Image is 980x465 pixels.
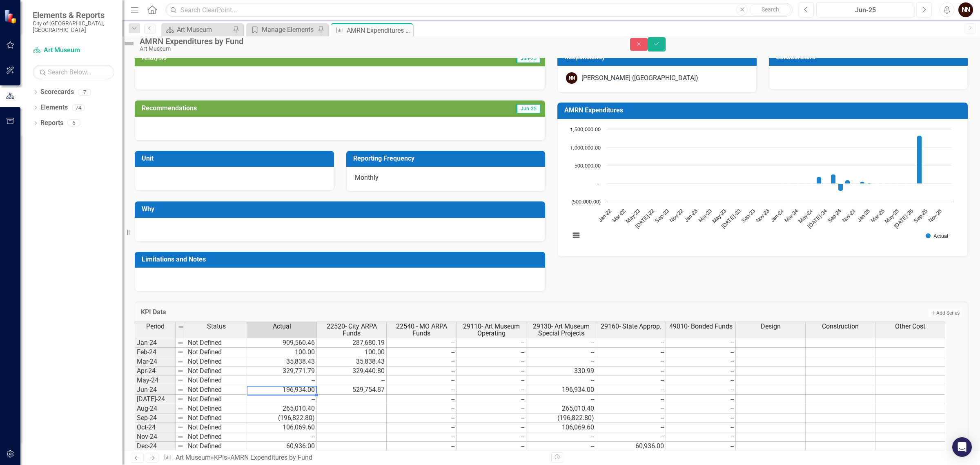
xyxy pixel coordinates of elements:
td: -- [666,423,736,432]
img: 8DAGhfEEPCf229AAAAAElFTkSuQmCC [177,443,184,449]
a: Manage Elements [248,25,316,35]
td: -- [666,348,736,357]
td: (196,822.80) [526,414,596,423]
td: 287,680.19 [317,338,387,348]
td: 106,069.60 [247,423,317,432]
td: May-24 [135,376,176,385]
input: Search Below... [33,65,114,79]
div: Open Intercom Messenger [952,437,972,457]
span: 49010- Bonded Funds [669,323,733,330]
img: 8DAGhfEEPCf229AAAAAElFTkSuQmCC [177,387,184,393]
text: May-23 [712,208,728,224]
td: -- [317,376,387,385]
h3: KPI Data [141,309,493,316]
td: -- [387,442,457,451]
a: Art Museum [176,454,211,461]
div: Chart. Highcharts interactive chart. [566,125,959,248]
span: 29110- Art Museum Operating [458,323,524,337]
div: NN [958,2,973,17]
td: Not Defined [186,385,247,395]
td: -- [666,432,736,442]
td: Feb-24 [135,348,176,357]
div: 7 [78,89,91,96]
td: 909,560.46 [247,338,317,348]
td: -- [457,348,526,357]
td: -- [666,442,736,451]
div: 74 [72,104,85,111]
td: -- [457,414,526,423]
span: 29130- Art Museum Special Projects [528,323,594,337]
td: -- [596,414,666,423]
td: -- [526,395,596,404]
h3: Responsibility [564,54,753,61]
td: -- [596,348,666,357]
h3: Limitations and Notes [142,256,541,263]
path: Oct-24, 106,069.6. Actual. [845,180,850,183]
span: Design [761,323,781,330]
td: -- [457,376,526,385]
td: Not Defined [186,414,247,423]
td: -- [526,432,596,442]
td: Not Defined [186,367,247,376]
div: [PERSON_NAME] ([GEOGRAPHIC_DATA]) [581,74,698,83]
img: 8DAGhfEEPCf229AAAAAElFTkSuQmCC [177,405,184,412]
span: Status [207,323,226,330]
td: -- [457,442,526,451]
text: 1,000,000.00 [570,145,601,151]
td: -- [457,338,526,348]
img: 8DAGhfEEPCf229AAAAAElFTkSuQmCC [177,434,184,440]
td: -- [457,404,526,414]
td: 106,069.60 [526,423,596,432]
td: Jun-24 [135,385,176,395]
text: Sep-23 [741,208,756,224]
path: Dec-24, 60,936. Actual. [860,181,865,183]
td: [DATE]-24 [135,395,176,404]
div: AMRN Expenditures by Fund [140,37,614,46]
td: -- [387,423,457,432]
div: » » [164,453,545,463]
td: -- [666,357,736,367]
div: Manage Elements [262,25,316,35]
text: Jan-22 [598,208,612,223]
td: 60,936.00 [247,442,317,451]
text: Nov-25 [928,208,943,224]
path: Aug-24, 265,010.4. Actual. [831,174,836,183]
path: Jan-25, 21,600. Actual. [867,183,871,183]
text: Sep-24 [827,208,842,224]
text: May-25 [884,208,900,224]
td: (196,822.80) [247,414,317,423]
text: Jan-23 [684,208,699,223]
text: Mar-23 [698,208,713,224]
input: Search ClearPoint... [165,3,793,17]
td: -- [596,432,666,442]
div: AMRN Expenditures by Fund [230,454,312,461]
td: 60,936.00 [596,442,666,451]
text: Nov-23 [755,208,771,224]
text: [DATE]-24 [807,208,828,230]
td: -- [526,357,596,367]
h3: Unit [142,155,330,162]
div: Jun-25 [819,5,911,15]
td: Not Defined [186,357,247,367]
img: 8DAGhfEEPCf229AAAAAElFTkSuQmCC [177,368,184,374]
td: 35,838.43 [317,357,387,367]
td: Apr-24 [135,367,176,376]
td: -- [666,338,736,348]
span: 22540 - MO ARPA Funds [388,323,454,337]
td: -- [526,442,596,451]
text: Mar-25 [870,208,885,224]
img: ClearPoint Strategy [4,9,18,24]
span: Jun-25 [516,54,540,63]
div: Monthly [346,167,546,191]
td: Jan-24 [135,338,176,348]
span: Other Cost [895,323,925,330]
td: -- [457,357,526,367]
h3: Analysis [142,54,340,61]
td: 196,934.00 [526,385,596,395]
td: Not Defined [186,348,247,357]
td: -- [387,348,457,357]
td: -- [387,432,457,442]
text: Mar-22 [611,208,626,224]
